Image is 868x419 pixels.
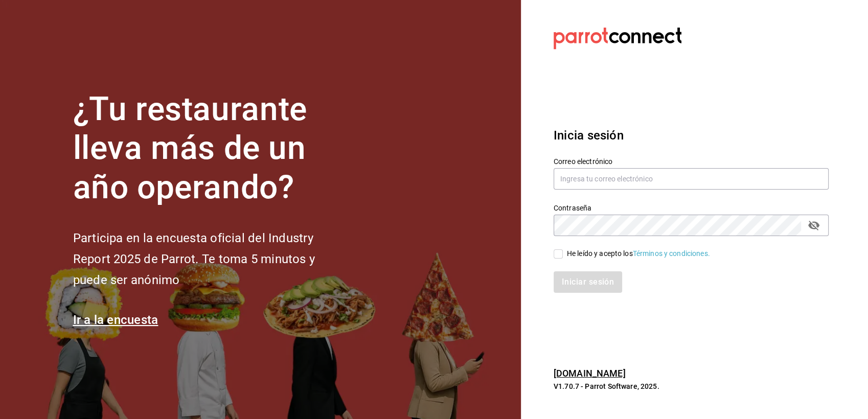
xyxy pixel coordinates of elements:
[633,249,710,258] a: Términos y condiciones.
[554,381,829,391] p: V1.70.7 - Parrot Software, 2025.
[554,204,829,211] label: Contraseña
[554,126,829,145] h3: Inicia sesión
[73,90,349,207] h1: ¿Tu restaurante lleva más de un año operando?
[805,217,823,234] button: passwordField
[554,368,626,379] a: [DOMAIN_NAME]
[567,248,710,259] div: He leído y acepto los
[554,168,829,190] input: Ingresa tu correo electrónico
[554,157,829,165] label: Correo electrónico
[73,313,158,327] a: Ir a la encuesta
[73,228,349,290] h2: Participa en la encuesta oficial del Industry Report 2025 de Parrot. Te toma 5 minutos y puede se...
